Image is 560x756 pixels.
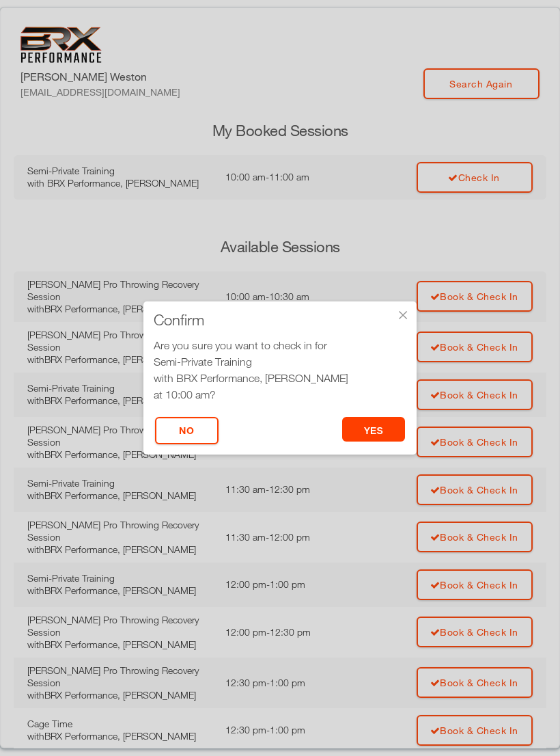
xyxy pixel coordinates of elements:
[342,417,406,442] button: yes
[155,417,219,444] button: No
[396,308,410,322] div: ×
[154,313,204,327] span: Confirm
[154,353,406,370] div: Semi-Private Training
[154,337,406,403] div: Are you sure you want to check in for at 10:00 am?
[154,370,406,386] div: with BRX Performance, [PERSON_NAME]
